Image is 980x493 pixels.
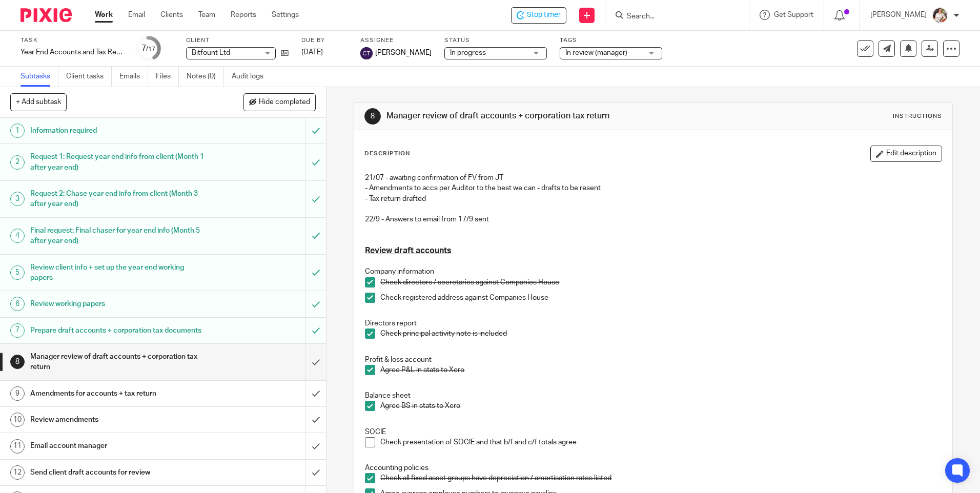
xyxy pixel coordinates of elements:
[932,7,948,24] img: Kayleigh%20Henson.jpeg
[380,328,941,339] p: Check principal activity note is included
[10,439,25,454] div: 11
[380,277,941,287] p: Check directors / secretaries against Companies House
[774,11,813,18] span: Get Support
[365,214,941,245] p: 22/9 - Answers to email from 17/9 sent
[232,67,271,87] a: Audit logs
[30,386,207,401] h1: Amendments for accounts + tax return
[30,223,207,249] h1: Final request: Final chaser for year end info (Month 5 after year end)
[21,8,72,22] img: Pixie
[192,49,230,56] span: Bitfount Ltd
[893,112,942,120] div: Instructions
[30,465,207,480] h1: Send client draft accounts for review
[380,401,941,411] p: Agree BS in stats to Xero
[380,365,941,375] p: Agree P&L in stats to Xero
[380,293,941,303] p: Check registered address against Companies House
[119,67,148,87] a: Emails
[10,155,25,170] div: 2
[10,413,25,427] div: 10
[10,229,25,243] div: 4
[198,10,215,20] a: Team
[10,465,25,480] div: 12
[21,47,123,57] div: Year End Accounts and Tax Return
[560,36,662,45] label: Tags
[380,473,941,483] p: Check all fixed asset groups have depreciation / amortisation rates listed
[156,67,179,87] a: Files
[146,46,155,52] small: /17
[511,7,566,24] div: Bitfount Ltd - Year End Accounts and Tax Return
[365,266,941,277] p: Company information
[128,10,145,20] a: Email
[365,246,452,255] u: Review draft accounts
[870,10,927,20] p: [PERSON_NAME]
[527,10,561,20] span: Stop timer
[187,67,224,87] a: Notes (0)
[95,10,113,20] a: Work
[444,36,547,45] label: Status
[364,108,381,125] div: 8
[30,123,207,138] h1: Information required
[10,124,25,138] div: 1
[30,323,207,338] h1: Prepare draft accounts + corporation tax documents
[30,186,207,212] h1: Request 2: Chase year end info from client (Month 3 after year end)
[365,463,941,473] p: Accounting policies
[626,12,718,22] input: Search
[380,437,941,447] p: Check presentation of SOCIE and that b/f and c/f totals agree
[10,386,25,401] div: 9
[160,10,183,20] a: Clients
[10,297,25,311] div: 6
[870,146,942,162] button: Edit description
[272,10,299,20] a: Settings
[30,412,207,427] h1: Review amendments
[30,349,207,375] h1: Manager review of draft accounts + corporation tax return
[365,427,941,437] p: SOCIE
[30,438,207,454] h1: Email account manager
[386,111,675,121] h1: Manager review of draft accounts + corporation tax return
[186,36,289,45] label: Client
[365,355,941,365] p: Profit & loss account
[30,296,207,312] h1: Review working papers
[365,391,941,401] p: Balance sheet
[301,36,348,45] label: Due by
[10,265,25,280] div: 5
[365,318,941,328] p: Directors report
[450,49,486,56] span: In progress
[360,36,432,45] label: Assignee
[365,194,941,204] p: - Tax return drafted
[301,49,323,56] span: [DATE]
[21,36,123,45] label: Task
[231,10,256,20] a: Reports
[364,150,410,158] p: Description
[259,98,310,107] span: Hide completed
[10,192,25,206] div: 3
[360,47,373,59] img: svg%3E
[565,49,627,56] span: In review (manager)
[10,355,25,369] div: 8
[243,93,316,111] button: Hide completed
[365,183,941,193] p: - Amendments to accs per Auditor to the best we can - drafts to be resent
[66,67,112,87] a: Client tasks
[21,67,58,87] a: Subtasks
[30,260,207,286] h1: Review client info + set up the year end working papers
[375,48,432,58] span: [PERSON_NAME]
[10,323,25,338] div: 7
[30,149,207,175] h1: Request 1: Request year end info from client (Month 1 after year end)
[365,173,941,183] p: 21/07 - awaiting confirmation of FV from JT
[141,43,155,54] div: 7
[10,93,67,111] button: + Add subtask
